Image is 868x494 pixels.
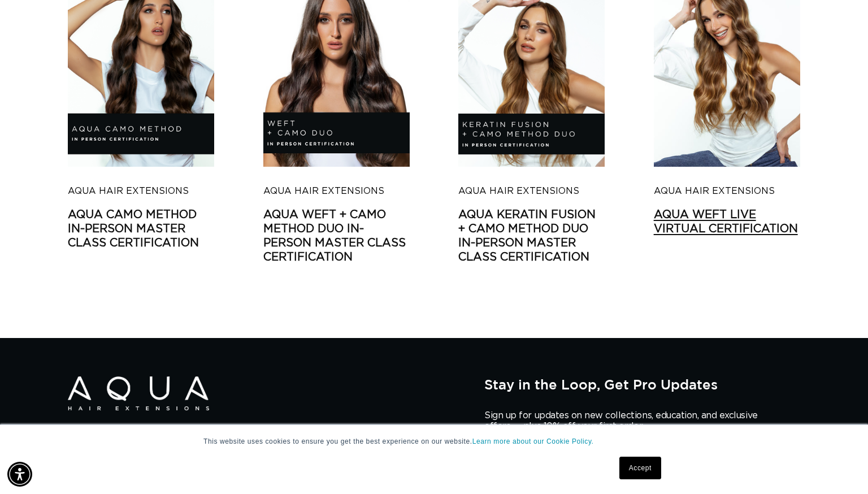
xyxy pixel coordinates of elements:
p: This website uses cookies to ensure you get the best experience on our website. [203,436,665,447]
a: Learn more about our Cookie Policy. [472,437,594,445]
img: Aqua Hair Extensions [68,376,209,411]
div: Accessibility Menu [7,462,32,487]
a: AQUA CAMO Method In-Person Master Class Certification [68,208,214,250]
a: AQUA Weft + CAMO Method Duo In-Person Master Class Certification [263,208,410,265]
iframe: Chat Widget [811,440,868,494]
p: Sign up for updates on new collections, education, and exclusive offers — plus 10% off your first... [484,410,767,432]
a: Accept [619,457,661,479]
h2: Stay in the Loop, Get Pro Updates [484,376,800,392]
a: AQUA Keratin Fusion + CAMO Method Duo In-Person Master Class Certification [458,208,605,265]
a: AQUA Weft LIVE VIRTUAL Certification [654,208,800,236]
